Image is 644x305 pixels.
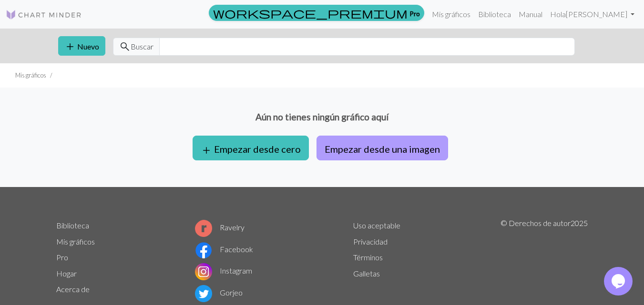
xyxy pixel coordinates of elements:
[56,221,89,230] a: Biblioteca
[313,142,452,151] a: Empezar desde una imagen
[566,10,627,19] font: [PERSON_NAME]
[474,5,515,24] a: Biblioteca
[220,245,253,254] font: Facebook
[195,266,252,275] a: Instagram
[195,288,243,297] a: Gorjeo
[353,237,388,246] a: Privacidad
[195,220,212,237] img: Logotipo de Ravelry
[519,10,542,19] font: Manual
[195,285,212,302] img: Logotipo de Twitter
[77,42,99,51] font: Nuevo
[256,111,388,122] font: Aún no tienes ningún gráfico aquí
[353,221,400,230] a: Uso aceptable
[214,143,301,155] font: Empezar desde cero
[119,40,131,53] span: search
[193,136,309,160] button: Empezar desde cero
[131,42,153,51] font: Buscar
[432,10,470,19] font: Mis gráficos
[325,143,440,155] font: Empezar desde una imagen
[220,266,252,275] font: Instagram
[56,285,90,294] a: Acerca de
[195,245,253,254] a: Facebook
[353,253,383,262] a: Términos
[209,5,424,21] a: Pro
[478,10,511,19] font: Biblioteca
[546,5,638,24] a: Hola[PERSON_NAME]
[195,263,212,280] img: Logotipo de Instagram
[15,71,46,79] font: Mis gráficos
[213,6,408,20] span: workspace_premium
[195,242,212,259] img: Logotipo de Facebook
[56,269,77,278] a: Hogar
[56,253,68,262] a: Pro
[220,223,245,232] font: Ravelry
[550,10,566,19] font: Hola
[317,136,448,160] button: Empezar desde una imagen
[571,218,588,227] font: 2025
[64,40,76,53] span: add
[428,5,474,24] a: Mis gráficos
[6,9,82,20] img: Logo
[220,288,243,297] font: Gorjeo
[501,218,571,227] font: © Derechos de autor
[515,5,546,24] a: Manual
[58,36,105,56] button: Nuevo
[604,267,634,295] iframe: widget de chat
[353,269,380,278] a: Galletas
[201,144,212,157] span: add
[195,223,245,232] a: Ravelry
[409,9,420,17] font: Pro
[56,237,95,246] a: Mis gráficos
